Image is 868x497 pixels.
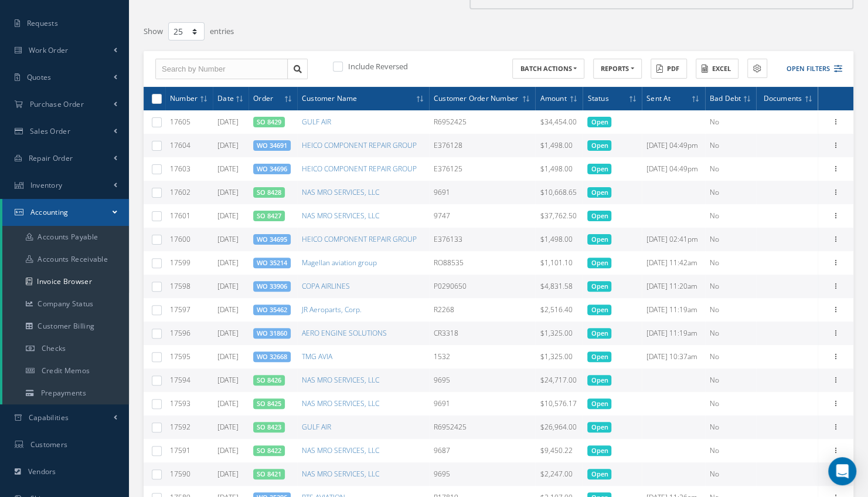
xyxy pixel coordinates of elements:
[535,157,583,181] td: $1,498.00
[302,305,362,315] a: JR Aeroparts, Corp.
[2,382,129,404] a: Prepayments
[535,415,583,439] td: $26,964.00
[587,398,611,409] span: Open
[257,329,287,337] a: WO 31860
[257,211,281,220] a: SO 8427
[2,360,129,382] a: Credit Memos
[642,134,705,157] td: [DATE] 04:49pm
[42,343,66,353] span: Checks
[30,207,69,217] span: Accounting
[170,117,190,127] span: 17605
[429,157,536,181] td: E376125
[535,439,583,462] td: $9,450.22
[170,375,190,385] span: 17594
[257,188,281,197] a: SO 8428
[535,181,583,204] td: $10,668.65
[257,164,287,173] a: WO 34696
[345,61,408,72] label: Include Reversed
[2,226,129,248] a: Accounts Payable
[705,439,757,462] td: No
[535,228,583,251] td: $1,498.00
[429,462,536,486] td: 9695
[705,322,757,345] td: No
[302,375,379,385] a: NAS MRO SERVICES, LLC
[587,117,611,127] span: Open
[42,366,90,376] span: Credit Memos
[170,234,190,244] span: 17600
[170,469,190,479] span: 17590
[535,275,583,298] td: $4,831.58
[429,110,536,134] td: R6952425
[302,328,387,338] a: AERO ENGINE SOLUTIONS
[213,439,249,462] td: [DATE]
[27,72,52,82] span: Quotes
[170,258,190,268] span: 17599
[257,422,281,431] a: SO 8423
[170,281,190,291] span: 17598
[429,134,536,157] td: E376128
[587,305,611,315] span: Open
[705,368,757,392] td: No
[257,258,287,267] a: WO 35214
[302,469,379,479] a: NAS MRO SERVICES, LLC
[705,228,757,251] td: No
[30,439,68,449] span: Customers
[170,398,190,408] span: 17593
[213,251,249,275] td: [DATE]
[170,445,190,455] span: 17591
[512,59,584,79] button: BATCH ACTIONS
[587,281,611,292] span: Open
[535,110,583,134] td: $34,454.00
[587,469,611,479] span: Open
[213,298,249,322] td: [DATE]
[535,134,583,157] td: $1,498.00
[27,18,58,28] span: Requests
[696,59,738,79] button: Excel
[213,345,249,368] td: [DATE]
[2,271,129,293] a: Invoice Browser
[213,368,249,392] td: [DATE]
[257,352,287,361] a: WO 32668
[30,99,84,109] span: Purchase Order
[170,187,190,197] span: 17602
[429,415,536,439] td: R6952425
[170,211,190,221] span: 17601
[429,345,536,368] td: 1532
[429,368,536,392] td: 9695
[434,92,518,103] span: Customer Order Number
[302,398,379,408] a: NAS MRO SERVICES, LLC
[705,415,757,439] td: No
[302,117,331,127] a: GULF AIR
[705,462,757,486] td: No
[642,322,705,345] td: [DATE] 11:19am
[213,275,249,298] td: [DATE]
[535,462,583,486] td: $2,247.00
[29,45,69,55] span: Work Order
[170,351,190,361] span: 17595
[302,211,379,221] a: NAS MRO SERVICES, LLC
[302,140,417,150] a: HEICO COMPONENT REPAIR GROUP
[535,251,583,275] td: $1,101.10
[257,141,287,150] a: WO 34691
[213,392,249,415] td: [DATE]
[28,466,56,476] span: Vendors
[213,415,249,439] td: [DATE]
[213,462,249,486] td: [DATE]
[302,445,379,455] a: NAS MRO SERVICES, LLC
[213,134,249,157] td: [DATE]
[705,345,757,368] td: No
[2,315,129,337] a: Customer Billing
[705,275,757,298] td: No
[2,293,129,315] a: Company Status
[540,92,566,103] span: Amount
[587,422,611,432] span: Open
[144,21,163,38] label: Show
[257,235,287,244] a: WO 34695
[429,181,536,204] td: 9691
[587,187,611,198] span: Open
[257,305,287,314] a: WO 35462
[2,337,129,360] a: Checks
[429,228,536,251] td: E376133
[257,399,281,408] a: SO 8425
[213,157,249,181] td: [DATE]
